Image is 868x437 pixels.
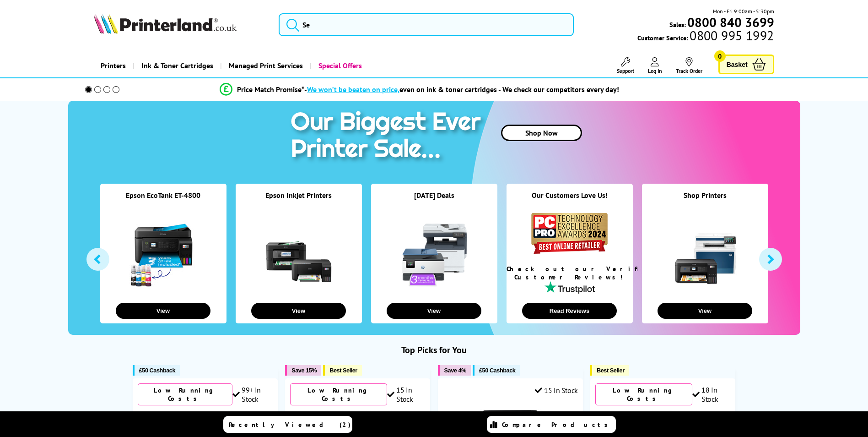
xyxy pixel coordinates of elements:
span: We won’t be beaten on price, [307,85,399,94]
span: £50 Cashback [139,367,175,374]
a: Recently Viewed (2) [223,416,352,433]
span: Compare Products [502,421,613,429]
span: Best Seller [597,367,625,374]
button: £50 Cashback [473,365,520,376]
a: Epson Inkjet Printers [265,191,332,200]
div: - even on ink & toner cartridges - We check our competitors every day! [304,85,619,94]
div: 99+ In Stock [232,385,273,404]
button: Save 4% [438,365,471,376]
span: Recently Viewed (2) [229,421,351,429]
span: Save 15% [291,367,317,374]
span: £50 Cashback [479,367,515,374]
div: Our Customers Love Us! [507,191,633,211]
div: Low Running Costs [138,383,232,405]
div: 15 In Stock [535,386,578,395]
div: Check out our Verified Customer Reviews! [507,265,633,281]
div: Shop Printers [642,191,768,211]
button: Read Reviews [522,303,617,319]
img: printer sale [286,101,490,173]
span: Save 4% [444,367,466,374]
div: 15 In Stock [387,385,426,404]
span: 0800 995 1992 [688,31,774,40]
button: View [387,303,481,319]
a: Epson EcoTank ET-4800 [126,191,200,200]
a: Managed Print Services [220,54,310,77]
a: Compare Products [487,416,616,433]
span: Customer Service: [637,31,774,42]
span: Sales: [669,20,686,29]
a: 0800 840 3699 [686,18,774,27]
span: Log In [648,67,662,74]
span: Best Seller [329,367,357,374]
input: Se [279,13,574,36]
a: Track Order [676,57,702,74]
img: Printerland Logo [94,14,237,34]
a: Printerland Logo [94,14,267,36]
span: Mon - Fri 9:00am - 5:30pm [713,7,774,16]
a: Basket 0 [718,55,774,74]
a: Printers [94,54,133,77]
button: Best Seller [590,365,629,376]
div: [DATE] Deals [371,191,497,211]
a: Ink & Toner Cartridges [133,54,220,77]
a: Shop Now [501,125,582,141]
span: Basket [727,58,748,71]
a: Special Offers [310,54,369,77]
div: Low Running Costs [595,383,692,405]
button: View [251,303,346,319]
span: Support [617,67,634,74]
button: Best Seller [323,365,362,376]
span: Ink & Toner Cartridges [141,54,213,77]
a: Log In [648,57,662,74]
button: View [116,303,210,319]
li: modal_Promise [73,82,767,98]
div: 18 In Stock [692,385,731,404]
span: 0 [714,50,726,62]
b: 0800 840 3699 [687,14,774,31]
span: Price Match Promise* [237,85,304,94]
div: Low Running Costs [290,383,387,405]
button: Save 15% [285,365,321,376]
button: View [658,303,752,319]
button: £50 Cashback [133,365,180,376]
a: Support [617,57,634,74]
